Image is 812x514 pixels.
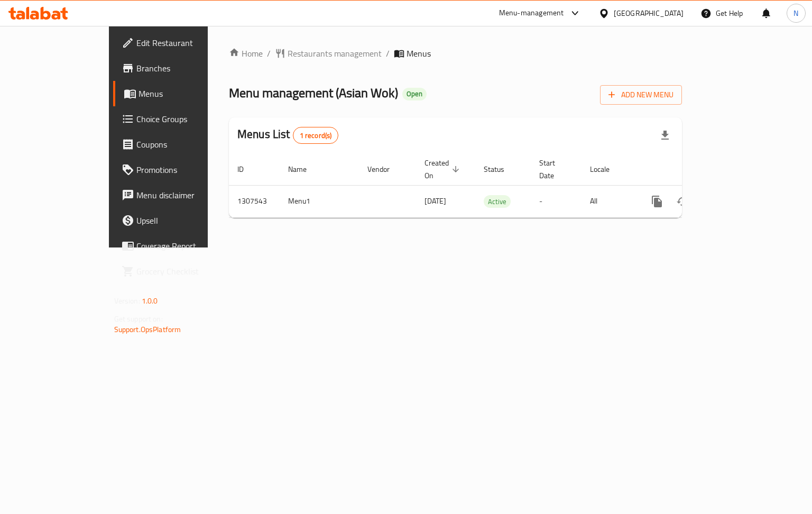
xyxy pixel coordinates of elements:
[636,153,754,186] th: Actions
[142,294,158,308] span: 1.0.0
[229,185,280,217] td: 1307543
[670,189,695,214] button: Change Status
[608,88,673,102] span: Add New Menu
[136,265,236,278] span: Grocery Checklist
[407,47,431,60] span: Menus
[229,47,682,60] nav: breadcrumb
[793,7,798,19] span: N
[113,182,245,208] a: Menu disclaimer
[614,7,684,19] div: [GEOGRAPHIC_DATA]
[293,131,338,141] span: 1 record(s)
[288,163,320,176] span: Name
[499,7,564,20] div: Menu-management
[267,47,271,60] li: /
[136,214,236,227] span: Upsell
[293,127,339,144] div: Total records count
[113,208,245,233] a: Upsell
[113,132,245,157] a: Coupons
[531,185,582,217] td: -
[113,233,245,259] a: Coverage Report
[136,62,236,75] span: Branches
[136,189,236,201] span: Menu disclaimer
[136,240,236,252] span: Coverage Report
[367,163,403,176] span: Vendor
[229,153,754,218] table: enhanced table
[114,312,163,326] span: Get support on:
[229,47,263,60] a: Home
[237,163,257,176] span: ID
[139,87,236,100] span: Menus
[136,36,236,49] span: Edit Restaurant
[425,194,446,208] span: [DATE]
[113,259,245,284] a: Grocery Checklist
[237,126,338,144] h2: Menus List
[275,47,382,60] a: Restaurants management
[590,163,623,176] span: Locale
[113,157,245,182] a: Promotions
[136,138,236,151] span: Coupons
[484,163,518,176] span: Status
[114,323,181,336] a: Support.OpsPlatform
[113,81,245,106] a: Menus
[402,89,427,98] span: Open
[600,85,682,105] button: Add New Menu
[652,123,678,148] div: Export file
[425,157,463,182] span: Created On
[484,196,511,208] span: Active
[484,195,511,208] div: Active
[288,47,382,60] span: Restaurants management
[136,163,236,176] span: Promotions
[136,113,236,125] span: Choice Groups
[113,30,245,56] a: Edit Restaurant
[539,157,569,182] span: Start Date
[113,106,245,132] a: Choice Groups
[114,294,140,308] span: Version:
[402,88,427,100] div: Open
[644,189,670,214] button: more
[582,185,636,217] td: All
[386,47,390,60] li: /
[229,81,398,105] span: Menu management ( Asian Wok )
[113,56,245,81] a: Branches
[280,185,359,217] td: Menu1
